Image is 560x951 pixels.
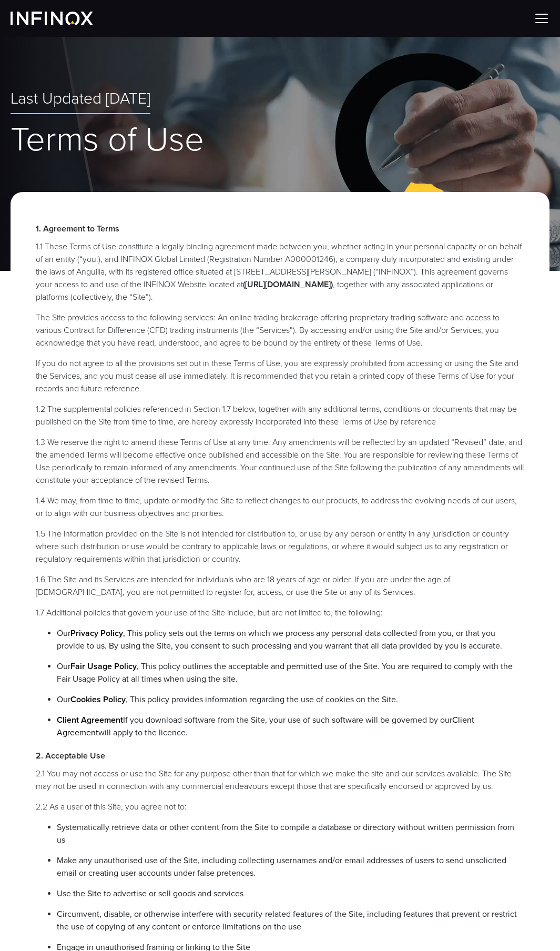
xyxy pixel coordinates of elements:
[36,606,524,619] li: 1.7 Additional policies that govern your use of the Site include, but are not limited to, the fol...
[57,821,524,846] li: Systematically retrieve data or other content from the Site to compile a database or directory wi...
[36,436,524,487] li: 1.3 We reserve the right to amend these Terms of Use at any time. Any amendments will be reflecte...
[11,122,549,158] h1: Terms of Use
[36,751,105,761] strong: 2. Acceptable Use
[57,887,524,900] li: Use the Site to advertise or sell goods and services
[36,224,119,234] strong: 1. Agreement to Terms
[36,311,524,349] li: The Site provides access to the following services: An online trading brokerage offering propriet...
[57,714,524,739] li: If you download software from the Site, your use of such software will be governed by our will ap...
[57,660,524,685] li: Our , This policy outlines the acceptable and permitted use of the Site. You are required to comp...
[57,908,524,933] li: Circumvent, disable, or otherwise interfere with security-related features of the Site, including...
[57,715,123,725] a: Client Agreement
[70,661,137,672] a: Fair Usage Policy
[36,801,524,813] li: 2.2 As a user of this Site, you agree not to:
[70,694,126,705] a: Cookies Policy
[57,715,474,738] a: Client Agreement
[36,494,524,520] li: 1.4 We may, from time to time, update or modify the Site to reflect changes to our products, to a...
[36,240,524,303] li: 1.1 These Terms of Use constitute a legally binding agreement made between you, whether acting in...
[36,767,524,793] li: 2.1 You may not access or use the Site for any purpose other than that for which we make the site...
[11,89,150,109] span: Last Updated [DATE]
[36,357,524,395] li: If you do not agree to all the provisions set out in these Terms of Use, you are expressly prohib...
[57,693,524,706] li: Our , This policy provides information regarding the use of cookies on the Site.
[57,627,524,652] li: Our , This policy sets out the terms on which we process any personal data collected from you, or...
[57,854,524,879] li: Make any unauthorised use of the Site, including collecting usernames and/or email addresses of u...
[70,628,123,639] a: Privacy Policy
[36,528,524,565] li: 1.5 The information provided on the Site is not intended for distribution to, or use by any perso...
[243,279,333,290] a: ([URL][DOMAIN_NAME])
[36,573,524,599] li: 1.6 The Site and its Services are intended for individuals who are 18 years of age or older. If y...
[36,403,524,428] li: 1.2 The supplemental policies referenced in Section 1.7 below, together with any additional terms...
